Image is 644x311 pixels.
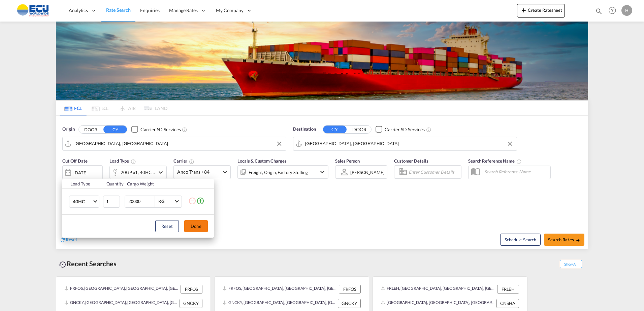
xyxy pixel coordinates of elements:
[62,179,102,189] th: Load Type
[196,197,204,205] md-icon: icon-plus-circle-outline
[103,196,120,208] input: Qty
[127,181,184,187] div: Cargo Weight
[155,220,179,232] button: Reset
[188,197,196,205] md-icon: icon-minus-circle-outline
[69,196,99,208] md-select: Choose: 40HC
[128,196,155,207] input: Enter Weight
[158,199,164,204] div: KG
[73,198,92,205] span: 40HC
[102,179,123,189] th: Quantity
[184,220,208,232] button: Done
